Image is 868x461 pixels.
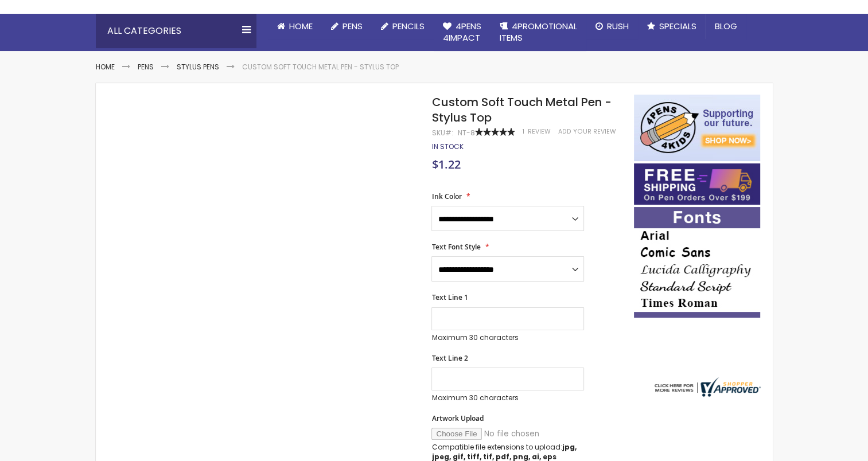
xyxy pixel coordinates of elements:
[138,62,154,72] a: Pens
[431,157,460,172] span: $1.22
[659,20,696,32] span: Specials
[431,142,463,151] span: In stock
[634,207,760,318] img: font-personalization-examples
[634,95,760,161] img: 4pens 4 kids
[474,128,515,136] div: 100%
[706,14,746,39] a: Blog
[372,14,434,39] a: Pencils
[652,389,761,399] a: 4pens.com certificate URL
[96,14,256,48] div: All Categories
[268,14,322,39] a: Home
[607,20,629,32] span: Rush
[443,20,481,44] span: 4Pens 4impact
[289,20,313,32] span: Home
[431,393,584,403] p: Maximum 30 characters
[431,413,483,423] span: Artwork Upload
[491,14,586,51] a: 4PROMOTIONALITEMS
[715,20,737,32] span: Blog
[431,353,468,363] span: Text Line 2
[558,127,616,136] a: Add Your Review
[586,14,638,39] a: Rush
[431,333,584,342] p: Maximum 30 characters
[392,20,425,32] span: Pencils
[522,127,552,136] a: 1 Review
[434,14,491,51] a: 4Pens4impact
[500,20,577,44] span: 4PROMOTIONAL ITEMS
[431,442,576,461] strong: jpg, jpeg, gif, tiff, tif, pdf, png, ai, eps
[634,163,760,205] img: Free shipping on orders over $199
[638,14,706,39] a: Specials
[431,94,611,126] span: Custom Soft Touch Metal Pen - Stylus Top
[652,377,761,397] img: 4pens.com widget logo
[342,20,363,32] span: Pens
[322,14,372,39] a: Pens
[431,192,461,201] span: Ink Color
[431,242,480,252] span: Text Font Style
[242,62,399,72] li: Custom Soft Touch Metal Pen - Stylus Top
[431,292,468,302] span: Text Line 1
[457,128,474,138] div: NT-8
[527,127,550,136] span: Review
[431,128,453,138] strong: SKU
[522,127,524,136] span: 1
[431,443,584,461] p: Compatible file extensions to upload:
[96,62,115,72] a: Home
[431,142,463,151] div: Availability
[177,62,219,72] a: Stylus Pens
